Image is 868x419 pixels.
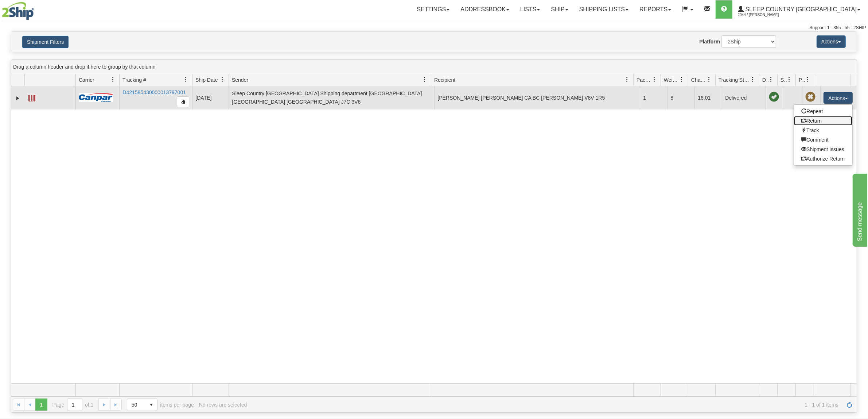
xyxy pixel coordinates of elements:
a: Shipment Issues [794,145,852,154]
a: Lists [515,0,545,19]
td: 8 [667,86,694,109]
a: Charge filter column settings [703,73,715,86]
td: Sleep Country [GEOGRAPHIC_DATA] Shipping department [GEOGRAPHIC_DATA] [GEOGRAPHIC_DATA] [GEOGRAPH... [229,86,434,109]
a: Delivery Status filter column settings [765,73,777,86]
button: Actions [817,35,846,48]
span: Delivery Status [762,76,768,84]
span: Sender [232,76,248,84]
span: 1 - 1 of 1 items [252,402,838,408]
a: Track [794,126,852,135]
div: grid grouping header [11,60,857,74]
button: Copy to clipboard [177,96,189,107]
a: D421585430000013797001 [122,89,186,95]
a: Settings [411,0,455,19]
a: Return [794,116,852,126]
span: Charge [691,76,707,84]
span: Recipient [434,76,455,84]
a: Reports [634,0,677,19]
span: Page sizes drop down [127,399,157,411]
span: select [145,399,157,411]
iframe: chat widget [851,172,867,247]
span: Page of 1 [52,399,94,411]
a: Comment [794,135,852,145]
td: Delivered [722,86,766,109]
span: Weight [664,76,679,84]
a: Authorize Return [794,154,852,164]
span: Tracking Status [719,76,750,84]
span: Page 1 [35,399,47,410]
span: Shipment Issues [781,76,787,84]
span: Sleep Country [GEOGRAPHIC_DATA] [744,6,857,12]
button: Actions [824,92,853,104]
a: Sender filter column settings [419,73,431,86]
a: Repeat [794,107,852,116]
a: Tracking Status filter column settings [747,73,759,86]
button: Shipment Filters [22,36,69,48]
span: 2044 / [PERSON_NAME] [738,11,793,19]
span: items per page [127,399,194,411]
a: Refresh [844,399,855,410]
a: Packages filter column settings [648,73,661,86]
a: Label [28,92,35,103]
td: [DATE] [192,86,229,109]
img: logo2044.jpg [2,2,34,20]
td: 1 [640,86,667,109]
a: Addressbook [455,0,515,19]
div: Send message [5,4,67,13]
label: Platform [700,38,720,45]
div: Support: 1 - 855 - 55 - 2SHIP [2,25,866,31]
td: [PERSON_NAME] [PERSON_NAME] CA BC [PERSON_NAME] V8V 1R5 [434,86,640,109]
span: Tracking # [122,76,146,84]
span: Packages [637,76,652,84]
a: Pickup Status filter column settings [801,73,814,86]
a: Shipping lists [574,0,634,19]
span: Pickup Status [799,76,805,84]
a: Recipient filter column settings [621,73,633,86]
img: 14 - Canpar [79,93,113,102]
a: Carrier filter column settings [107,73,119,86]
a: Tracking # filter column settings [180,73,192,86]
span: Ship Date [195,76,218,84]
a: Ship Date filter column settings [216,73,229,86]
span: 50 [132,401,141,408]
a: Sleep Country [GEOGRAPHIC_DATA] 2044 / [PERSON_NAME] [732,0,866,19]
td: 16.01 [694,86,722,109]
input: Page 1 [67,399,82,411]
span: Carrier [79,76,94,84]
div: No rows are selected [199,402,247,408]
a: Expand [14,95,22,102]
a: Shipment Issues filter column settings [783,73,795,86]
a: Weight filter column settings [676,73,688,86]
a: Ship [545,0,573,19]
span: On time [769,92,779,102]
span: Pickup Not Assigned [805,92,816,102]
